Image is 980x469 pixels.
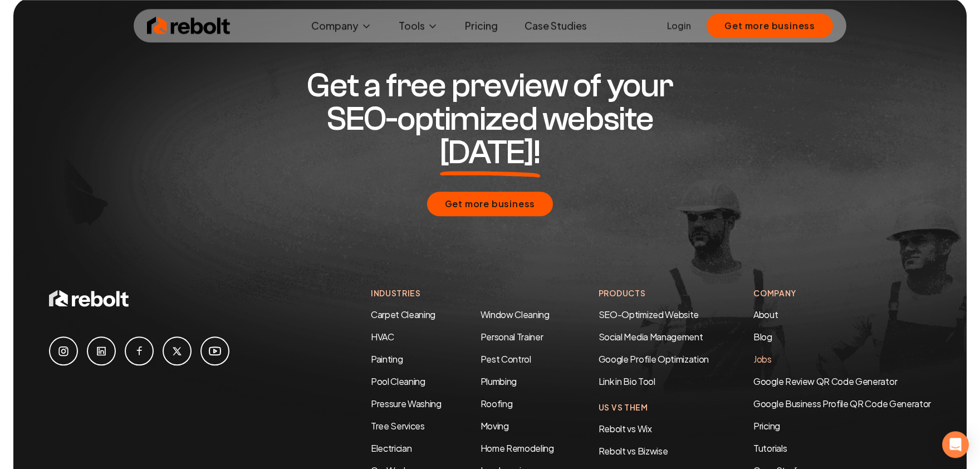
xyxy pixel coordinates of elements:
a: About [753,309,778,320]
a: Personal Trainer [481,331,543,343]
button: Company [302,14,381,37]
button: Get more business [427,192,553,216]
a: Link in Bio Tool [599,375,655,387]
a: Carpet Cleaning [371,309,435,320]
button: Tools [390,14,447,37]
a: Blog [753,331,772,343]
button: Get more business [707,13,833,38]
a: Window Cleaning [481,309,550,320]
a: Google Review QR Code Generator [753,375,897,387]
a: Rebolt vs Bizwise [599,445,668,457]
img: Rebolt Logo [147,14,231,37]
h2: Get a free preview of your SEO-optimized website [276,69,704,169]
a: Case Studies [516,14,596,37]
a: Tree Services [371,420,425,432]
a: Login [667,19,691,32]
a: Google Business Profile QR Code Generator [753,398,931,409]
a: HVAC [371,331,394,343]
div: Open Intercom Messenger [942,431,969,458]
a: SEO-Optimized Website [599,309,699,320]
h4: Company [753,287,931,299]
span: [DATE]! [440,136,541,169]
a: Pricing [456,14,507,37]
a: Pest Control [481,353,531,365]
a: Roofing [481,398,513,409]
a: Painting [371,353,403,365]
a: Moving [481,420,509,432]
a: Tutorials [753,442,931,455]
a: Electrician [371,442,411,454]
a: Pressure Washing [371,398,442,409]
h4: Us Vs Them [599,402,709,413]
a: Plumbing [481,375,517,387]
h4: Products [599,287,709,299]
a: Pricing [753,419,931,433]
a: Jobs [753,353,772,365]
a: Pool Cleaning [371,375,425,387]
a: Google Profile Optimization [599,353,709,365]
a: Social Media Management [599,331,703,343]
h4: Industries [371,287,554,299]
a: Home Remodeling [481,442,554,454]
a: Rebolt vs Wix [599,423,652,434]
